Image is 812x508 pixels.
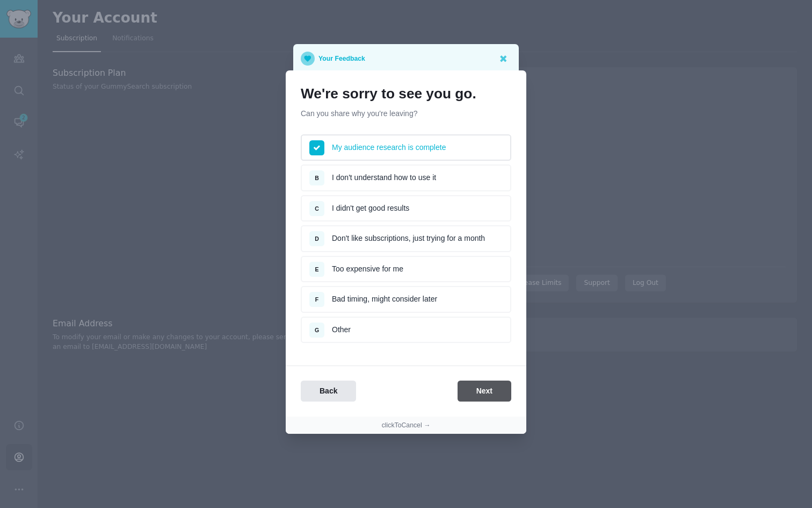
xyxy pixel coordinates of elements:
span: C [315,205,319,212]
span: B [315,175,319,181]
span: F [315,296,318,303]
span: G [315,327,319,333]
button: Back [301,381,356,402]
h1: We're sorry to see you go. [301,85,511,103]
p: Your Feedback [318,52,365,66]
span: E [315,266,318,273]
button: Next [458,381,511,402]
span: D [315,235,319,242]
p: Can you share why you're leaving? [301,108,511,119]
button: clickToCancel → [382,421,431,431]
